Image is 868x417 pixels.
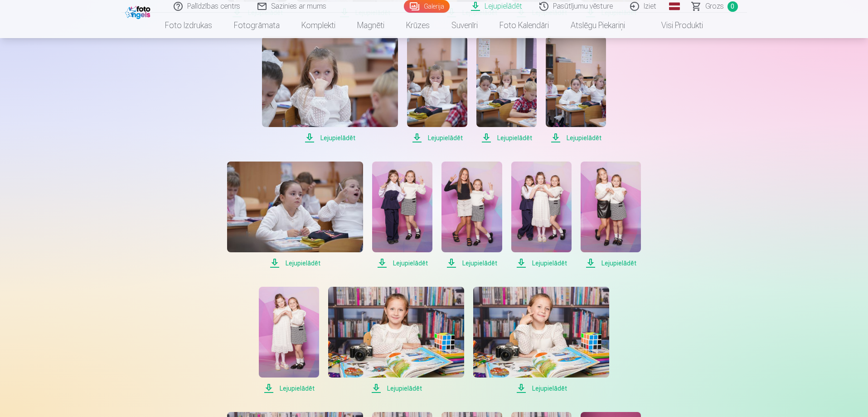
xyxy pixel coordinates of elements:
span: Lejupielādēt [227,258,363,269]
span: Lejupielādēt [511,258,572,269]
a: Lejupielādēt [581,162,641,269]
a: Visi produkti [636,13,714,38]
a: Lejupielādēt [511,162,572,269]
a: Fotogrāmata [223,13,291,38]
span: Lejupielādēt [473,383,609,394]
span: Lejupielādēt [581,258,641,269]
a: Lejupielādēt [262,36,398,143]
span: Grozs [705,1,724,12]
a: Foto kalendāri [489,13,560,38]
a: Krūzes [395,13,441,38]
span: Lejupielādēt [476,132,537,143]
a: Lejupielādēt [328,287,464,394]
a: Komplekti [291,13,346,38]
a: Lejupielādēt [476,36,537,143]
span: Lejupielādēt [259,383,319,394]
a: Lejupielādēt [259,287,319,394]
a: Lejupielādēt [372,162,432,269]
span: Lejupielādēt [441,258,502,269]
a: Atslēgu piekariņi [560,13,636,38]
a: Foto izdrukas [154,13,223,38]
span: Lejupielādēt [407,132,467,143]
span: Lejupielādēt [328,383,464,394]
span: 0 [727,1,738,12]
a: Lejupielādēt [546,36,606,143]
span: Lejupielādēt [262,132,398,143]
span: Lejupielādēt [372,258,432,269]
a: Lejupielādēt [407,36,467,143]
a: Lejupielādēt [227,162,363,269]
img: /fa1 [125,4,153,19]
a: Suvenīri [441,13,489,38]
a: Magnēti [346,13,395,38]
span: Lejupielādēt [546,132,606,143]
a: Lejupielādēt [441,162,502,269]
a: Lejupielādēt [473,287,609,394]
